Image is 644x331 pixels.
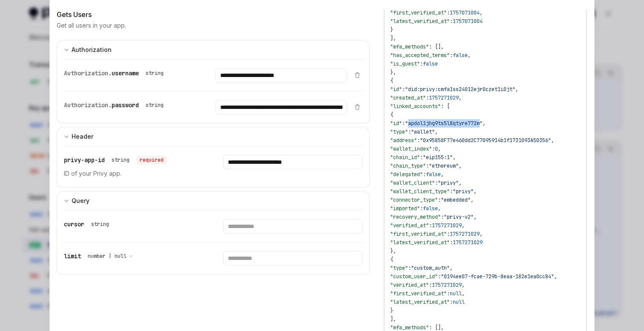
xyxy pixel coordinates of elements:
button: expand input section [57,40,370,59]
span: "wallet_index" [390,146,432,152]
span: : [432,146,435,152]
span: 1757071004 [453,18,483,25]
span: ], [390,316,396,322]
span: , [462,282,465,288]
span: "eip155:1" [423,154,453,161]
span: "verified_at" [390,222,429,229]
div: Gets Users [57,9,370,20]
span: "0194ee07-fcae-729b-8eaa-182e1ea0cc84" [441,273,554,280]
span: , [462,222,465,229]
span: , [438,146,441,152]
span: : [423,171,426,178]
span: "ethereum" [429,163,459,169]
span: : [435,180,438,186]
span: "custom_auth" [411,265,450,271]
span: "id" [390,120,402,127]
span: : [402,86,405,93]
span: limit [64,252,81,260]
span: : [429,222,432,229]
span: "apdol1jhg9ts5l8qtyre772m" [405,120,483,127]
div: Query [72,196,89,206]
span: : [420,205,423,212]
span: : [408,128,411,135]
span: : [447,231,450,237]
span: false [453,52,468,59]
span: "type" [390,265,408,271]
span: : [417,137,420,144]
span: , [459,94,462,101]
span: "wallet_client" [390,180,435,186]
button: expand input section [57,191,370,210]
span: "recovery_method" [390,214,441,220]
span: false [426,171,441,178]
span: password [112,101,139,109]
span: "wallet_client_type" [390,188,450,195]
span: false [423,205,438,212]
span: 1757271029 [432,282,462,288]
span: username [112,69,139,77]
span: : [429,282,432,288]
span: "0x95858F77e460dd2C77095914b1f1731093A50356" [420,137,551,144]
span: { [390,77,393,84]
span: Authorization. [64,69,112,77]
span: 1757271029 [432,222,462,229]
span: 1757071004 [450,9,480,16]
span: "type" [390,128,408,135]
span: "chain_id" [390,154,420,161]
span: : [], [429,324,444,331]
span: Authorization. [64,101,112,109]
span: : [426,94,429,101]
span: : [447,9,450,16]
span: "wallet" [411,128,435,135]
span: "address" [390,137,417,144]
span: 0 [435,146,438,152]
span: : [450,188,453,195]
div: Header [72,131,93,142]
span: , [554,273,557,280]
span: "has_accepted_terms" [390,52,450,59]
span: { [390,111,393,118]
span: false [423,60,438,67]
span: : [450,239,453,246]
span: : [420,60,423,67]
span: , [441,171,444,178]
span: "embedded" [441,197,471,203]
span: privy-app-id [64,156,105,164]
span: 1757271029 [453,239,483,246]
span: , [435,128,438,135]
span: , [480,231,483,237]
span: "chain_type" [390,163,426,169]
span: "mfa_methods" [390,324,429,331]
span: , [515,86,518,93]
span: , [480,9,483,16]
span: : [441,214,444,220]
span: "privy" [438,180,459,186]
span: , [450,265,453,271]
span: , [551,137,554,144]
span: "privy" [453,188,474,195]
span: , [438,205,441,212]
span: "is_guest" [390,60,420,67]
span: ], [390,35,396,42]
span: , [474,214,477,220]
span: }, [390,69,396,76]
span: : [450,299,453,305]
span: : [408,265,411,271]
span: "verified_at" [390,282,429,288]
span: { [390,256,393,263]
span: number | null [88,253,126,260]
div: Authorization.password [64,100,167,110]
span: , [471,197,474,203]
button: number | null [88,252,133,260]
p: Get all users in your app. [57,21,126,30]
span: "linked_accounts" [390,103,441,110]
span: 1757271029 [450,231,480,237]
div: Authorization [72,45,112,55]
div: cursor [64,219,112,229]
span: "imported" [390,205,420,212]
span: "connector_type" [390,197,438,203]
span: "latest_verified_at" [390,18,450,25]
span: "created_at" [390,94,426,101]
span: : [450,52,453,59]
span: "latest_verified_at" [390,239,450,246]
